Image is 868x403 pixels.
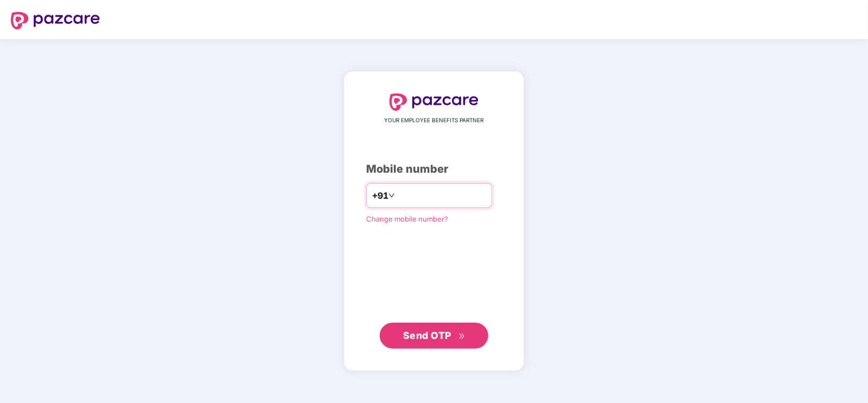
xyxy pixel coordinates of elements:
[388,192,395,199] span: down
[366,161,502,178] div: Mobile number
[380,323,488,349] button: Send OTPdouble-right
[372,189,388,203] span: +91
[458,333,466,340] span: double-right
[11,12,100,29] img: logo
[366,215,448,223] a: Change mobile number?
[389,93,479,111] img: logo
[403,330,451,341] span: Send OTP
[385,116,484,125] span: YOUR EMPLOYEE BENEFITS PARTNER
